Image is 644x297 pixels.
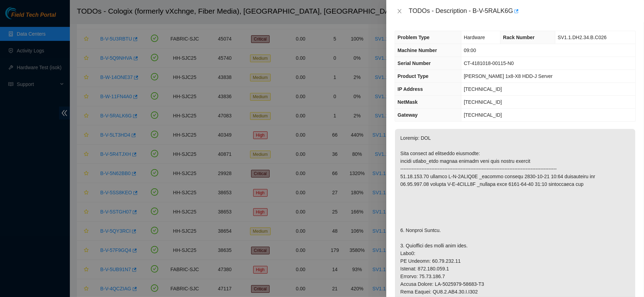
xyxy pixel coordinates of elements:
span: Problem Type [397,35,430,40]
span: 09:00 [464,48,476,53]
span: Machine Number [397,48,437,53]
span: NetMask [397,99,418,105]
span: [TECHNICAL_ID] [464,99,502,105]
span: Hardware [464,35,485,40]
span: [TECHNICAL_ID] [464,86,502,92]
button: Close [395,8,404,15]
span: close [397,8,402,14]
span: Gateway [397,112,418,118]
span: [PERSON_NAME] 1x8-X8 HDD-J Server [464,73,552,79]
span: IP Address [397,86,423,92]
span: [TECHNICAL_ID] [464,112,502,118]
span: Serial Number [397,60,431,66]
span: Product Type [397,73,428,79]
span: Rack Number [503,35,534,40]
div: TODOs - Description - B-V-5RALK6G [409,6,636,17]
span: CT-4181018-00115-N0 [464,60,514,66]
span: SV1.1.DH2.34.B.C026 [558,35,607,40]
